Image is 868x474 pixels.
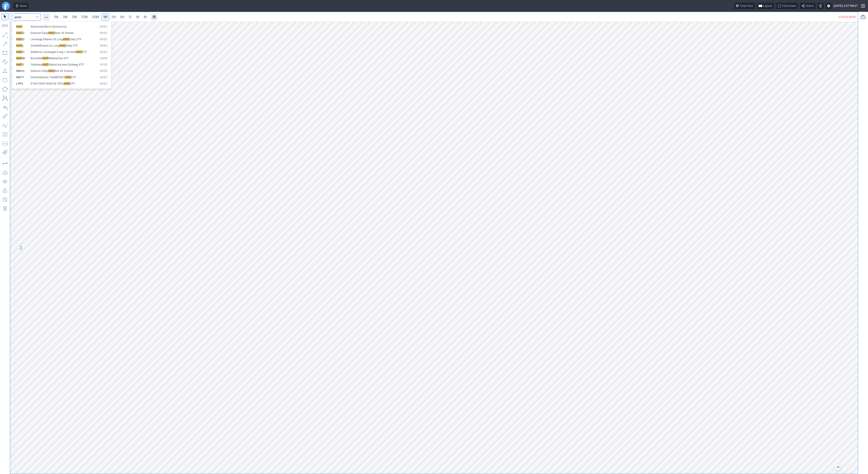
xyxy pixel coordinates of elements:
span: G [22,38,24,41]
span: Share [806,4,814,8]
span: Bear 1X Shares [54,31,74,35]
button: Rotated rectangle [1,58,9,66]
span: NASD [100,50,107,54]
span: NASD [100,44,107,48]
span: Chart tour [740,4,753,8]
span: AMD [48,31,54,35]
a: 3M [61,13,70,21]
button: Search [34,13,40,21]
button: Elliott waves [1,122,9,129]
span: [DATE] 2:57 PM ET [834,4,858,8]
span: 15M [81,15,88,19]
span: Direxion Daily [31,31,48,35]
button: Line [1,31,9,38]
span: 30M [92,15,99,19]
button: Mouse [1,13,9,20]
span: 1H [103,15,107,19]
button: Position [1,140,9,147]
span: GraniteShares YieldBOOST [31,75,65,79]
span: NASD [100,31,107,35]
span: AMD [16,44,22,47]
div: Search [12,21,111,89]
button: Anchored VWAP [1,149,9,156]
span: 5M [72,15,77,19]
a: D [127,13,134,21]
button: Hide drawings [1,178,9,185]
span: AMD [16,63,22,66]
button: Drawing mode: Single [1,160,9,167]
span: D [129,15,131,19]
span: AMD [16,31,22,35]
button: Ellipse [1,76,9,84]
span: AMD [63,38,69,41]
button: Brush [1,113,9,120]
span: Layout [763,4,772,8]
span: CBOE [100,57,107,60]
button: Arrow [1,40,9,47]
span: Daily ETF [66,44,78,47]
span: NASD [100,82,107,86]
span: Ideas [20,4,27,8]
span: Yieldmax [31,63,42,66]
span: NASD [100,69,107,73]
button: Full screen [776,3,798,9]
span: ETF [70,82,75,85]
span: AMD [42,57,49,60]
button: Chart tour [734,3,755,9]
span: U [22,50,24,54]
span: Option Income Strategy ETF [49,63,84,66]
a: 30M [90,13,101,21]
button: XABCD [1,94,9,102]
span: AMD [59,44,66,47]
span: Y [22,63,24,66]
a: 5M [70,13,79,21]
span: Daily ETF [69,38,82,41]
button: Fibonacci retracements [1,131,9,138]
button: Add note [1,196,9,203]
a: 1H [101,13,109,21]
span: AMD [48,69,54,73]
span: AMD [16,57,22,60]
span: ETF [82,50,87,54]
a: M [142,13,149,21]
button: Polygon [1,85,9,93]
span: Roundhill [31,57,42,60]
button: Measure [1,22,9,29]
span: 1M [54,15,58,19]
button: Drawings autosave: Off [1,169,9,176]
span: Defiance Leveraged Long + Income [31,50,76,54]
span: Direxion Daily [31,69,48,73]
span: W [136,15,139,19]
span: AMD [16,50,22,54]
span: L [22,44,24,47]
span: Advanced Micro Devices Inc [31,25,67,28]
span: 4H [120,15,124,19]
button: Remove all drawings [1,205,9,212]
a: 1M [52,13,60,21]
a: 4H [118,13,126,21]
a: W [134,13,141,21]
span: AMD [16,25,22,28]
button: Text [1,104,9,111]
a: Finviz.com [2,2,10,10]
span: AMD [65,75,71,79]
span: LAYS [16,82,23,85]
a: 2H [109,13,118,21]
span: AMD [64,82,70,85]
input: Search [12,13,41,21]
a: 15M [79,13,90,21]
button: Jump to the most recent bar [835,464,841,470]
span: NASD [100,38,107,41]
button: Range [151,13,158,21]
span: 3M [63,15,68,19]
span: AMD [76,50,82,54]
span: 2H [111,15,116,19]
button: Layout [757,3,774,9]
span: AMYY [16,75,24,79]
button: Triangle [1,67,9,75]
span: AMD [16,38,22,41]
button: Settings [826,3,832,9]
span: GraniteShares 2x Long [31,44,59,47]
button: Rectangle [1,49,9,57]
button: Interval [43,13,50,21]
